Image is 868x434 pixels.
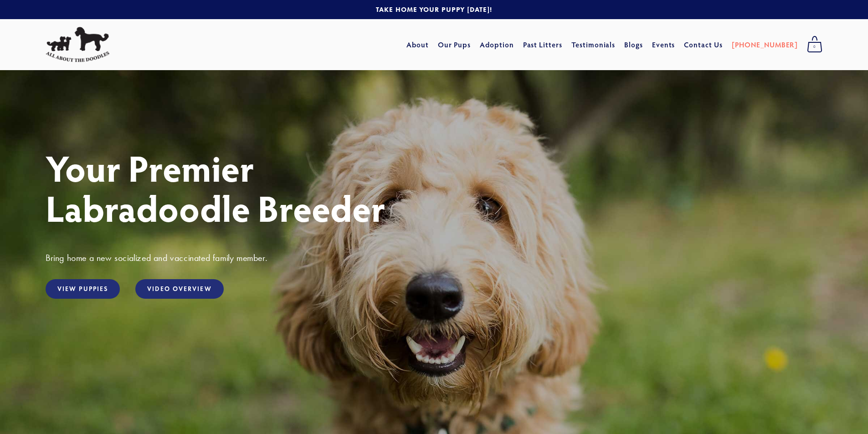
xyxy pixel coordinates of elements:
h3: Bring home a new socialized and vaccinated family member. [46,252,822,264]
a: Our Pups [438,36,471,53]
a: Video Overview [135,279,223,299]
a: 0 items in cart [802,33,827,56]
a: View Puppies [46,279,120,299]
a: Events [652,36,675,53]
a: Testimonials [571,36,616,53]
h1: Your Premier Labradoodle Breeder [46,148,822,228]
a: About [406,36,429,53]
img: All About The Doodles [46,27,109,62]
a: [PHONE_NUMBER] [732,36,798,53]
a: Blogs [624,36,643,53]
a: Adoption [480,36,514,53]
span: 0 [807,41,822,53]
a: Past Litters [523,40,563,49]
a: Contact Us [684,36,723,53]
